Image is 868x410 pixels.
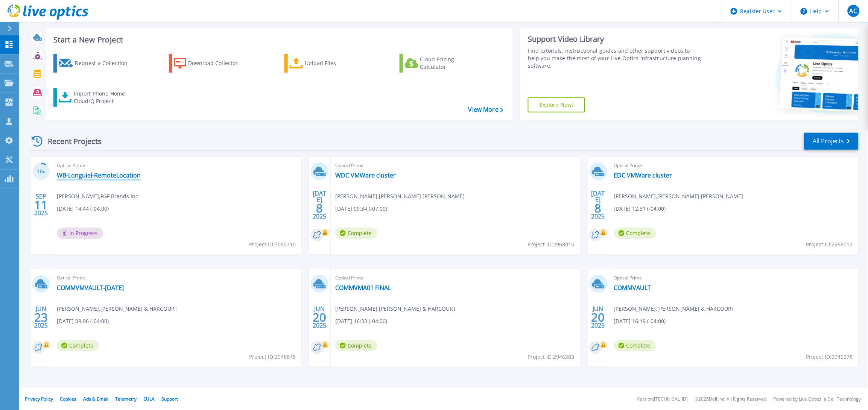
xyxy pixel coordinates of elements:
[34,314,48,320] span: 23
[335,192,465,200] span: [PERSON_NAME] , [PERSON_NAME] [PERSON_NAME]
[614,284,651,292] a: COMMVAULT
[528,240,575,249] span: Project ID: 2968015
[284,54,368,73] a: Upload Files
[591,304,605,331] div: JUN 2025
[591,314,605,320] span: 20
[115,396,137,402] a: Telemetry
[335,284,391,292] a: COMMVMA01 FINAL
[43,170,45,174] span: %
[335,205,387,213] span: [DATE] 09:34 (-07:00)
[75,56,135,71] div: Request a Collection
[57,274,297,282] span: Optical Prime
[313,314,327,320] span: 20
[614,161,854,170] span: Optical Prime
[74,90,132,105] div: Import Phone Home CloudIQ Project
[57,228,103,239] span: In Progress
[161,396,178,402] a: Support
[316,205,323,211] span: 8
[400,54,483,73] a: Cloud Pricing Calculator
[614,317,666,325] span: [DATE] 16:19 (-04:00)
[313,191,327,219] div: [DATE] 2025
[57,340,99,351] span: Complete
[335,340,377,351] span: Complete
[774,397,861,402] li: Powered by Live Optics, a Dell Technology
[335,228,377,239] span: Complete
[83,396,108,402] a: Ads & Email
[25,396,53,402] a: Privacy Policy
[806,353,853,361] span: Project ID: 2946278
[335,317,387,325] span: [DATE] 16:33 (-04:00)
[335,305,456,313] span: [PERSON_NAME] , [PERSON_NAME] & HARCOURT
[528,47,702,70] div: Find tutorials, instructional guides and other support videos to help you make the most of your L...
[595,205,602,211] span: 8
[335,172,396,179] a: WDC VMWare cluster
[335,161,575,170] span: Optical Prime
[335,274,575,282] span: Optical Prime
[850,8,857,14] span: AC
[57,172,141,179] a: WB-Longuiel-RemoteLocation
[169,54,253,73] a: Download Collector
[614,340,656,351] span: Complete
[313,304,327,331] div: JUN 2025
[528,34,702,44] div: Support Video Library
[249,240,296,249] span: Project ID: 3050710
[637,397,688,402] li: Version: [TECHNICAL_ID]
[528,353,575,361] span: Project ID: 2946283
[34,202,48,208] span: 11
[305,56,365,71] div: Upload Files
[804,133,859,150] a: All Projects
[468,106,503,113] a: View More
[614,228,656,239] span: Complete
[29,132,112,150] div: Recent Projects
[57,192,138,200] span: [PERSON_NAME] , FGF Brands Inc
[57,284,124,292] a: COMMVMVAULT-[DATE]
[57,205,109,213] span: [DATE] 14:44 (-04:00)
[249,353,296,361] span: Project ID: 2948848
[806,240,853,249] span: Project ID: 2968012
[695,397,767,402] li: © 2025 Dell Inc. All Rights Reserved
[57,317,109,325] span: [DATE] 09:06 (-04:00)
[32,167,50,176] h3: 10
[53,36,503,44] h3: Start a New Project
[614,305,735,313] span: [PERSON_NAME] , [PERSON_NAME] & HARCOURT
[57,161,297,170] span: Optical Prime
[614,274,854,282] span: Optical Prime
[34,304,48,331] div: JUN 2025
[528,97,585,112] a: Explore Now!
[420,56,480,71] div: Cloud Pricing Calculator
[143,396,155,402] a: EULA
[614,205,666,213] span: [DATE] 12:31 (-04:00)
[57,305,178,313] span: [PERSON_NAME] , [PERSON_NAME] & HARCOURT
[188,56,248,71] div: Download Collector
[34,191,48,219] div: SEP 2025
[614,172,672,179] a: EDC VMWare cluster
[53,54,137,73] a: Request a Collection
[60,396,76,402] a: Cookies
[591,191,605,219] div: [DATE] 2025
[614,192,743,200] span: [PERSON_NAME] , [PERSON_NAME] [PERSON_NAME]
